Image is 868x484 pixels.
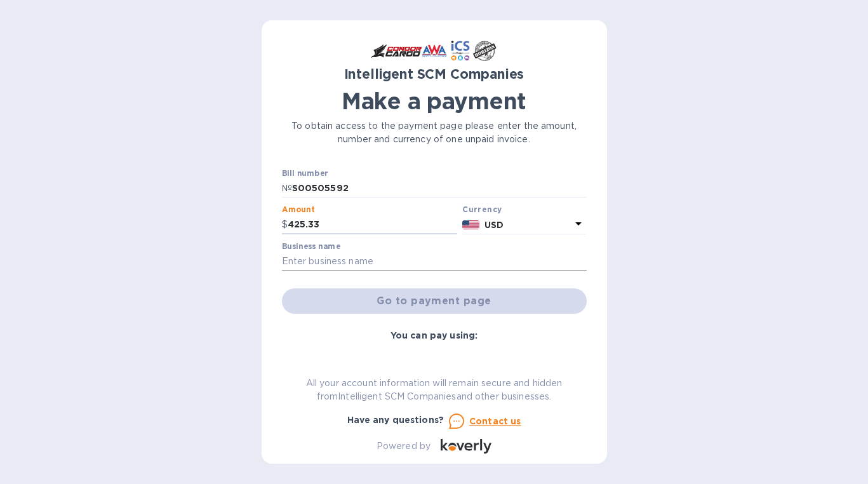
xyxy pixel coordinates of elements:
[347,415,444,425] b: Have any questions?
[282,119,587,146] p: To obtain access to the payment page please enter the amount, number and currency of one unpaid i...
[391,330,477,340] b: You can pay using:
[484,220,504,230] b: USD
[344,66,524,82] b: Intelligent SCM Companies
[282,218,288,231] p: $
[462,205,502,214] b: Currency
[282,182,292,195] p: №
[282,243,340,250] label: Business name
[282,377,587,403] p: All your account information will remain secure and hidden from Intelligent SCM Companies and oth...
[282,206,314,214] label: Amount
[377,440,431,453] p: Powered by
[288,215,458,234] input: 0.00
[292,179,587,198] input: Enter bill number
[469,416,521,426] u: Contact us
[282,170,328,177] label: Bill number
[462,220,479,229] img: USD
[282,88,587,114] h1: Make a payment
[282,252,587,271] input: Enter business name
